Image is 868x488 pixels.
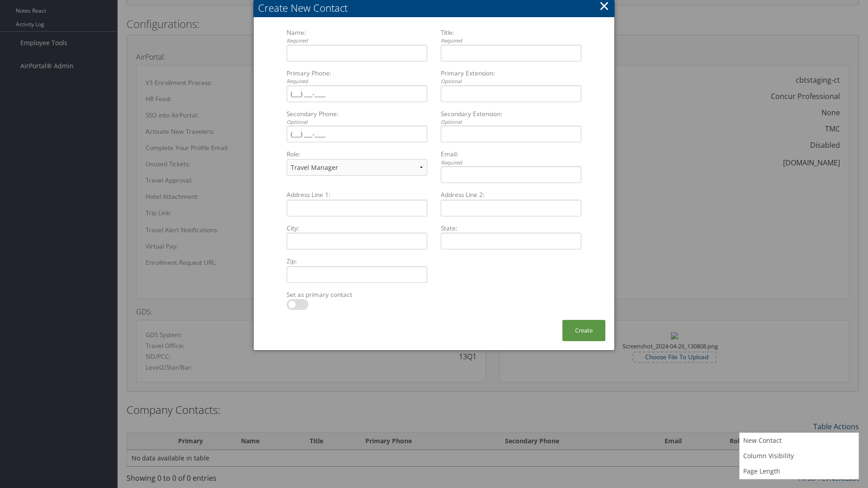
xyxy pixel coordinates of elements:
[287,85,427,102] input: Primary Phone:Required
[740,448,859,464] a: Column Visibility
[287,118,427,126] div: Optional
[287,159,427,176] select: Role:
[441,85,581,102] input: Primary Extension:Optional
[441,233,581,249] input: State:
[441,200,581,216] input: Address Line 2:
[287,37,427,45] div: Required
[437,190,585,199] label: Address Line 2:
[287,266,427,283] input: Zip:
[283,109,431,126] label: Secondary Phone:
[441,159,581,167] div: Required
[283,190,431,199] label: Address Line 1:
[283,257,431,266] label: Zip:
[441,118,581,126] div: Optional
[283,150,431,159] label: Role:
[441,45,581,61] input: Title:Required
[287,233,427,249] input: City:
[287,126,427,142] input: Secondary Phone:Optional
[287,45,427,61] input: Name:Required
[283,290,431,299] label: Set as primary contact
[437,109,585,126] label: Secondary Extension:
[283,69,431,85] label: Primary Phone:
[441,78,581,85] div: Optional
[441,126,581,142] input: Secondary Extension:Optional
[437,150,585,166] label: Email:
[441,166,581,183] input: Email:Required
[740,433,859,448] a: New Contact
[287,200,427,216] input: Address Line 1:
[562,320,605,341] button: Create
[283,28,431,45] label: Name:
[287,78,427,85] div: Required
[441,37,581,45] div: Required
[283,224,431,233] label: City:
[258,1,614,15] div: Create New Contact
[437,28,585,45] label: Title:
[740,464,859,479] a: Page Length
[437,69,585,85] label: Primary Extension:
[437,224,585,233] label: State:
